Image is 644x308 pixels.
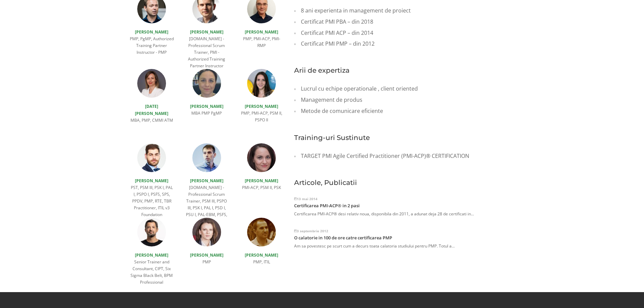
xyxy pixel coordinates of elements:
li: 8 ani experienta in management de proiect [294,5,515,16]
a: Certificarea PMI-ACP® in 2 pasi [294,203,360,209]
p: [DOMAIN_NAME] - Professional Scrum Trainer, PMI - Authorized Training Partner Instructor [184,35,229,69]
li: Certificat PMI PMP – din 2012 [294,38,515,49]
a: [PERSON_NAME] [245,252,278,258]
a: [PERSON_NAME] [190,29,223,35]
a: TARGET PMI Agile Certified Practitioner (PMI-ACP)® CERTIFICATION [301,152,469,160]
p: 3 septembrie 2012 [294,228,515,234]
a: [PERSON_NAME] [190,252,223,258]
li: Management de produs [294,94,515,105]
a: [DATE][PERSON_NAME] [135,103,168,116]
p: PMP, PMI-ACP, PMI-RMP [239,35,284,49]
p: Certificarea PMI-ACP® desi relativ noua, disponibila din 2011, a adunat deja 28 de certificati in... [294,211,515,217]
img: Florin Manolescu [137,143,166,172]
p: PMI-ACP, PSM II, PSK [239,184,284,191]
a: [PERSON_NAME] [135,252,168,258]
img: Andreea Ionica - Trainer Agile [247,69,276,98]
p: MBA, PMP, CMMI ATM [129,117,174,124]
li: Certificat PMI ACP – din 2014 [294,27,515,39]
a: [PERSON_NAME] [190,103,223,109]
img: Cristina Lupu [247,143,276,172]
p: Articole, Publicatii [294,179,515,187]
p: [DOMAIN_NAME] - Professional Scrum Trainer, PSM III, PSPO III, PSK I, PAL I, PSD I, PSU I, PAL-EB... [184,184,229,225]
a: [PERSON_NAME] [135,178,168,184]
img: Adina Dinut [192,218,221,246]
p: PMP [184,259,229,265]
p: Training-uri Sustinute [294,134,515,142]
li: Certificat PMI PBA – din 2018 [294,16,515,27]
p: 13 mai 2014 [294,195,515,202]
a: [PERSON_NAME] [245,103,278,109]
li: Lucrul cu echipe operationale , client oriented [294,83,515,94]
p: Am sa povestesc pe scurt cum a decurs toata calatoria studiului pentru PMP. Totul a... [294,243,515,250]
a: [PERSON_NAME] [245,29,278,35]
img: Liviu Petre [247,218,276,246]
li: Metode de comunicare eficiente [294,105,515,117]
p: Senior Trainer and Consultant, CIPT, Six Sigma Black Belt, BPM Professional [129,259,174,286]
a: O calatorie in 100 de ore catre certificarea PMP [294,235,392,241]
a: [PERSON_NAME] [135,29,168,35]
a: [PERSON_NAME] [190,178,223,184]
p: PST, PSM III, PSK I, PAL I, PSPO I, PSFS, SPS, PPDV, PMP, RTE, TBR Practitioner, ITIL v3 Foundation [129,184,174,218]
p: Arii de expertiza [294,66,515,75]
img: Monica Gaita [192,69,221,98]
p: PMP, PgMP, Authorized Training Partner Instructor - PMP [129,35,174,56]
a: [PERSON_NAME] [245,178,278,184]
img: Ciprian Banica [192,143,221,172]
p: PMP, ITIL [239,259,284,265]
p: MBA PMP PgMP [184,110,229,117]
p: PMP, PMI-ACP, PSM II, PSPO II [239,110,284,123]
